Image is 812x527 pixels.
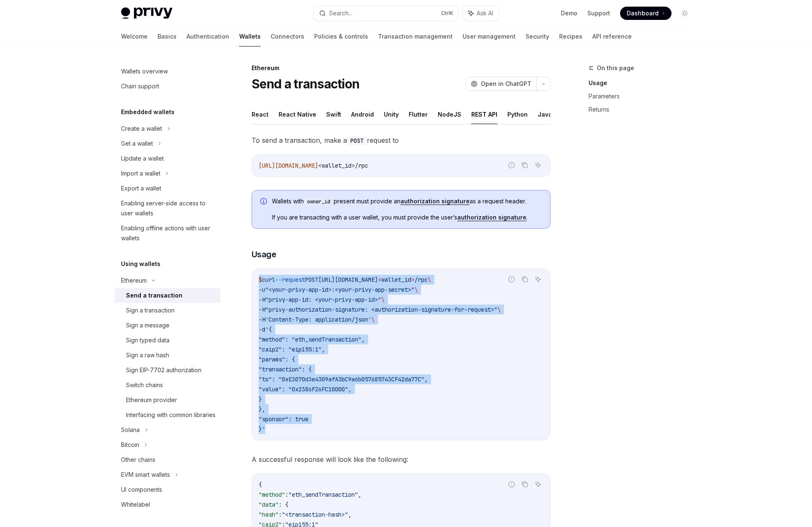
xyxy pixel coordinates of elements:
button: Report incorrect code [506,160,517,171]
a: Sign a transaction [114,303,221,318]
div: EVM smart wallets [121,470,170,480]
button: Android [351,105,374,124]
a: Demo [561,9,577,17]
a: Dashboard [620,7,671,20]
span: Open in ChatGPT [481,80,531,88]
span: Usage [252,249,276,260]
span: \ [381,296,385,303]
a: Other chains [114,452,221,467]
button: React [252,105,269,124]
div: Bitcoin [121,440,139,450]
a: Switch chains [114,378,221,393]
span: \ [497,306,501,313]
a: API reference [592,27,632,46]
a: authorization signature [400,198,470,205]
a: Transaction management [378,27,453,46]
span: -u [259,286,265,293]
span: }, [259,405,265,413]
button: Flutter [409,105,428,124]
span: "to": "0xE3070d3e4309afA3bC9a6b057685743CF42da77C", [259,376,428,383]
div: Interfacing with common libraries [126,410,216,420]
span: { [259,481,262,488]
a: Basics [158,27,177,46]
a: Authentication [187,27,229,46]
svg: Info [260,198,269,206]
div: Export a wallet [121,183,161,193]
div: Enabling offline actions with user wallets [121,223,216,243]
span: Ctrl K [441,10,453,17]
span: -d [259,326,265,333]
span: }' [259,425,265,433]
div: Import a wallet [121,168,160,178]
button: Toggle dark mode [678,7,691,20]
a: Enabling server-side access to user wallets [114,196,221,221]
button: Search...CtrlK [313,6,458,21]
button: Copy the contents from the code block [519,160,530,171]
a: Chain support [114,79,221,94]
a: Connectors [271,27,304,46]
span: A successful response will look like the following: [252,454,550,465]
span: 'Content-Type: application/json' [265,316,371,323]
button: REST API [471,105,497,124]
h5: Embedded wallets [121,107,175,117]
span: -H [259,316,265,323]
span: d [408,276,411,283]
span: /rpc [414,276,428,283]
span: "method" [259,491,285,498]
button: Copy the contents from the code block [519,479,530,490]
button: Ask AI [533,274,543,285]
h1: Send a transaction [252,76,360,91]
a: Wallets [239,27,261,46]
span: --request [275,276,305,283]
button: Open in ChatGPT [465,77,536,91]
div: UI components [121,485,162,495]
div: Send a transaction [126,290,182,300]
span: "sponsor": true [259,415,308,423]
span: <wallet_id>/rpc [318,162,368,169]
span: On this page [597,63,634,73]
span: "method": "eth_sendTransaction", [259,336,365,343]
div: Sign a message [126,320,170,330]
code: POST [347,136,367,145]
a: Sign a message [114,318,221,333]
div: Chain support [121,81,159,91]
button: Java [538,105,552,124]
a: Enabling offline actions with user wallets [114,221,221,246]
a: Interfacing with common libraries [114,407,221,422]
a: Usage [589,76,698,90]
span: If you are transacting with a user wallet, you must provide the user’s . [272,213,542,222]
a: Sign EIP-7702 authorization [114,363,221,378]
span: Wallets with present must provide an as a request header. [272,197,542,206]
span: "value": "0x2386F26FC10000", [259,385,351,393]
a: Sign a raw hash [114,348,221,363]
div: Create a wallet [121,124,162,134]
a: Whitelabel [114,497,221,512]
span: "transaction": { [259,366,312,373]
a: Support [587,9,610,17]
div: Wallets overview [121,66,168,76]
span: , [348,511,351,518]
span: "data" [259,501,279,508]
a: Ethereum provider [114,393,221,407]
button: Python [507,105,528,124]
button: Copy the contents from the code block [519,274,530,285]
a: Parameters [589,90,698,103]
span: POST [305,276,318,283]
span: curl [262,276,275,283]
a: Wallets overview [114,64,221,79]
span: "<your-privy-app-id>:<your-privy-app-secret>" [265,286,414,293]
span: Dashboard [627,9,659,17]
button: NodeJS [438,105,461,124]
button: Report incorrect code [506,274,517,285]
div: Other chains [121,455,155,465]
button: Ask AI [463,6,499,21]
button: Report incorrect code [506,479,517,490]
button: Ask AI [533,479,543,490]
img: light logo [121,7,172,19]
a: Export a wallet [114,181,221,196]
div: Sign EIP-7702 authorization [126,365,201,375]
div: Switch chains [126,380,163,390]
span: "caip2": "eip155:1", [259,346,325,353]
span: : [279,511,282,518]
h5: Using wallets [121,259,160,269]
